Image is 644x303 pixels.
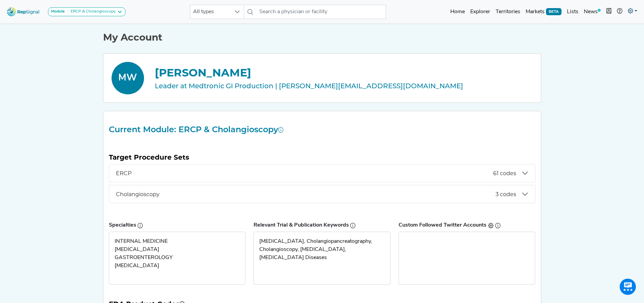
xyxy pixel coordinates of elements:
[51,9,65,14] strong: Module
[112,62,144,94] div: MW
[468,5,493,19] a: Explorer
[493,170,516,177] span: 61 codes
[448,5,468,19] a: Home
[109,164,535,182] button: ERCP61 codes
[115,254,240,262] div: GASTROENTEROLOGY
[155,65,533,81] div: [PERSON_NAME]
[603,5,614,19] button: Intel Book
[254,222,390,229] h6: Relevant Trial & Publication Keywords
[109,185,535,203] button: Cholangioscopy3 codes
[115,237,240,246] div: INTERNAL MEDICINE
[546,8,562,15] span: BETA
[68,9,116,15] div: ERCP & Cholangioscopy
[105,125,540,135] h2: Current Module: ERCP & Cholangioscopy
[116,170,493,177] span: ERCP
[48,7,125,16] button: ModuleERCP & Cholangioscopy
[116,191,496,197] span: Cholangioscopy
[109,153,535,161] h5: Target Procedure Sets
[155,81,533,91] div: Leader at Medtronic GI Production | [PERSON_NAME][EMAIL_ADDRESS][DOMAIN_NAME]
[581,5,603,19] a: News
[259,237,385,262] div: [MEDICAL_DATA], Cholangiopancreatography, Cholangioscopy, [MEDICAL_DATA], [MEDICAL_DATA] Diseases
[103,32,541,43] h1: My Account
[190,5,231,19] span: All types
[493,5,523,19] a: Territories
[115,246,240,254] div: [MEDICAL_DATA]
[496,191,516,197] span: 3 codes
[109,222,246,229] h6: Specialties
[564,5,581,19] a: Lists
[399,222,535,229] h6: Custom Followed Twitter Accounts
[115,262,240,270] div: [MEDICAL_DATA]
[523,5,564,19] a: MarketsBETA
[257,5,386,19] input: Search a physician or facility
